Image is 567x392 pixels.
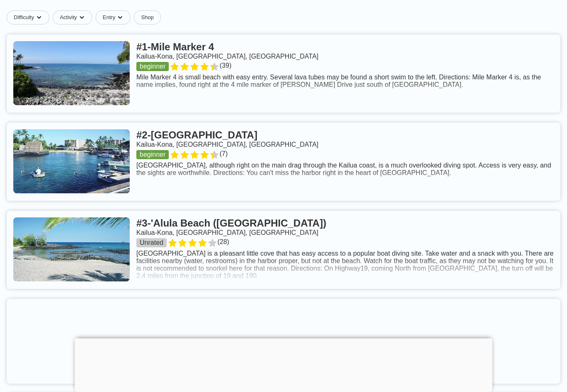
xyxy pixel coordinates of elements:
span: Entry [103,14,115,21]
a: Shop [134,10,160,25]
iframe: Advertisement [13,306,500,377]
img: dropdown caret [36,14,42,21]
img: dropdown caret [79,14,85,21]
button: Activitydropdown caret [53,10,96,25]
img: dropdown caret [117,14,123,21]
button: Difficultydropdown caret [7,10,53,25]
span: Activity [60,14,77,21]
button: Entrydropdown caret [96,10,134,25]
span: Difficulty [14,14,34,21]
iframe: Advertisement [75,338,493,390]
